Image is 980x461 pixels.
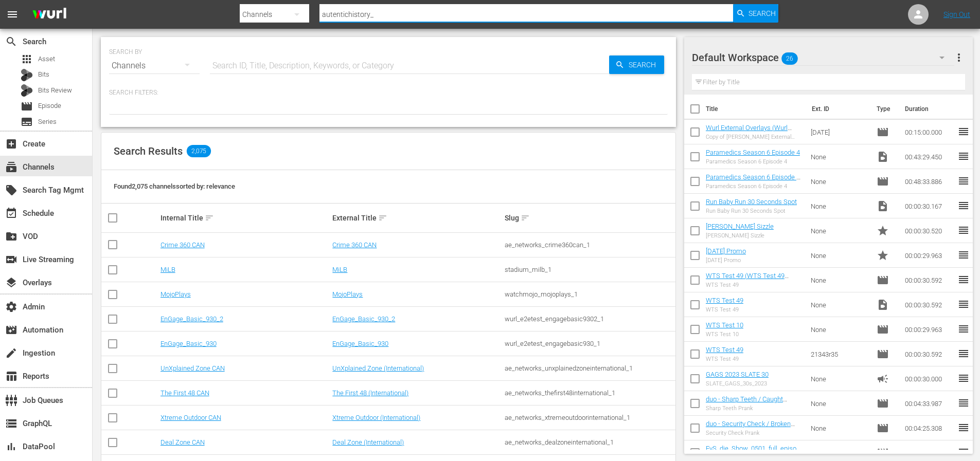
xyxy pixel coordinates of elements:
span: Video [877,151,889,163]
div: WTS Test 49 [706,306,743,313]
td: 00:00:30.592 [901,292,957,317]
span: reorder [957,421,970,434]
div: ae_networks_crime360can_1 [505,241,674,249]
span: Episode [877,126,889,138]
a: Crime 360 CAN [332,241,377,249]
td: None [807,416,872,440]
span: more_vert [953,51,965,64]
span: reorder [957,323,970,335]
div: [PERSON_NAME] Sizzle [706,232,774,239]
span: Bits Review [38,85,72,96]
td: 00:00:30.000 [901,366,957,391]
a: UnXplained Zone CAN [161,364,225,372]
span: Create [5,138,17,150]
span: 26 [781,48,798,69]
span: Ingestion [5,347,17,359]
span: Search Tag Mgmt [5,184,17,196]
td: 00:43:29.450 [901,144,957,169]
a: Crime 360 CAN [161,241,205,249]
span: Promo [877,225,889,237]
div: Default Workspace [692,43,954,72]
span: Episode [877,397,889,410]
span: Series [21,116,33,128]
td: 00:00:29.963 [901,317,957,342]
a: Paramedics Season 6 Episode 4 [706,149,800,156]
span: reorder [957,298,970,310]
span: Bits [38,69,49,80]
span: Search [625,56,664,74]
span: Schedule [5,207,17,219]
div: WTS Test 10 [706,331,743,338]
td: 00:04:33.987 [901,391,957,416]
span: VOD [5,230,17,243]
div: wurl_e2etest_engagebasic9302_1 [505,315,674,323]
a: [PERSON_NAME] Sizzle [706,223,774,230]
td: 00:00:30.167 [901,194,957,218]
div: ae_networks_xtremeoutdoorinternational_1 [505,414,674,421]
th: Duration [899,95,960,123]
a: [DATE] Promo [706,247,746,255]
span: reorder [957,273,970,286]
a: EnGage_Basic_930 [332,340,388,347]
a: MiLB [332,266,347,273]
a: The First 48 CAN [161,389,209,397]
span: sort [205,213,214,223]
td: 00:15:00.000 [901,120,957,144]
span: reorder [957,347,970,360]
div: [DATE] Promo [706,257,746,264]
span: Promo [877,249,889,262]
a: Run Baby Run 30 Seconds Spot [706,198,797,206]
a: The First 48 (International) [332,389,408,397]
span: Job Queues [5,394,17,407]
span: Video [877,200,889,212]
div: ae_networks_unxplainedzoneinternational_1 [505,364,674,372]
span: Episode [877,447,889,459]
span: DataPool [5,440,17,453]
span: reorder [957,397,970,409]
a: Sign Out [943,10,970,19]
span: Series [38,117,57,127]
div: Channels [109,51,200,80]
span: Search [749,4,776,23]
div: External Title [332,212,502,224]
div: Slug [505,212,674,224]
div: Sharp Teeth Prank [706,405,803,412]
td: None [807,194,872,218]
span: Episode [877,348,889,360]
span: Automation [5,324,17,336]
button: more_vert [953,45,965,70]
th: Ext. ID [806,95,871,123]
span: Asset [21,53,33,65]
div: stadium_milb_1 [505,266,674,273]
a: Paramedics Season 6 Episode 4 - Nine Now [706,173,800,189]
span: Search [5,35,17,48]
a: duo - Security Check / Broken Statue [706,420,795,435]
span: Overlays [5,276,17,289]
span: reorder [957,199,970,212]
span: menu [6,8,19,21]
span: 2,075 [187,145,211,157]
span: GraphQL [5,417,17,430]
td: None [807,268,872,292]
span: Episode [21,100,33,113]
div: Bits Review [21,84,33,97]
span: Found 2,075 channels sorted by: relevance [114,182,235,190]
div: WTS Test 49 [706,356,743,362]
td: None [807,144,872,169]
div: ae_networks_thefirst48international_1 [505,389,674,397]
a: Xtreme Outdoor CAN [161,414,221,421]
span: Episode [877,175,889,188]
span: Search Results [114,145,183,157]
a: MojoPlays [161,290,191,298]
td: 00:00:30.592 [901,268,957,292]
td: None [807,317,872,342]
a: EvS_die_Show_0501_full_episode [706,445,800,460]
a: Deal Zone CAN [161,438,205,446]
span: reorder [957,249,970,261]
img: ans4CAIJ8jUAAAAAAAAAAAAAAAAAAAAAAAAgQb4GAAAAAAAAAAAAAAAAAAAAAAAAJMjXAAAAAAAAAAAAAAAAAAAAAAAAgAT5G... [25,3,74,27]
a: EnGage_Basic_930_2 [332,315,395,323]
a: duo - Sharp Teeth / Caught Cheating [706,395,787,411]
span: sort [378,213,387,223]
div: Bits [21,69,33,81]
span: Channels [5,161,17,173]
